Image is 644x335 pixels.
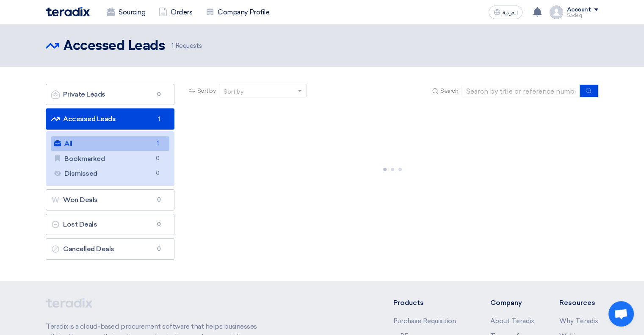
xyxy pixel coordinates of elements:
[46,189,174,210] a: Won Deals0
[154,90,164,99] span: 0
[567,13,598,18] div: Sadeq
[46,7,90,17] img: Teradix logo
[51,136,169,151] a: All
[550,6,563,19] img: profile_test.png
[46,214,174,235] a: Lost Deals0
[51,166,169,181] a: Dismissed
[154,220,164,229] span: 0
[567,6,591,14] div: Account
[393,317,456,325] a: Purchase Requisition
[224,87,243,96] div: Sort by
[46,238,174,260] a: Cancelled Deals0
[46,108,174,130] a: Accessed Leads1
[502,10,517,16] span: العربية
[393,298,465,308] li: Products
[197,86,216,95] span: Sort by
[489,6,522,19] button: العربية
[171,42,174,50] span: 1
[100,3,152,22] a: Sourcing
[154,115,164,123] span: 1
[152,3,199,22] a: Orders
[152,154,163,163] span: 0
[171,41,202,51] span: Requests
[462,85,580,97] input: Search by title or reference number
[608,301,634,327] a: Open chat
[46,84,174,105] a: Private Leads0
[51,152,169,166] a: Bookmarked
[490,298,534,308] li: Company
[559,317,598,325] a: Why Teradix
[559,298,598,308] li: Resources
[154,196,164,204] span: 0
[152,139,163,148] span: 1
[64,38,165,55] h2: Accessed Leads
[154,245,164,253] span: 0
[490,317,534,325] a: About Teradix
[152,169,163,178] span: 0
[440,86,458,95] span: Search
[199,3,276,22] a: Company Profile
